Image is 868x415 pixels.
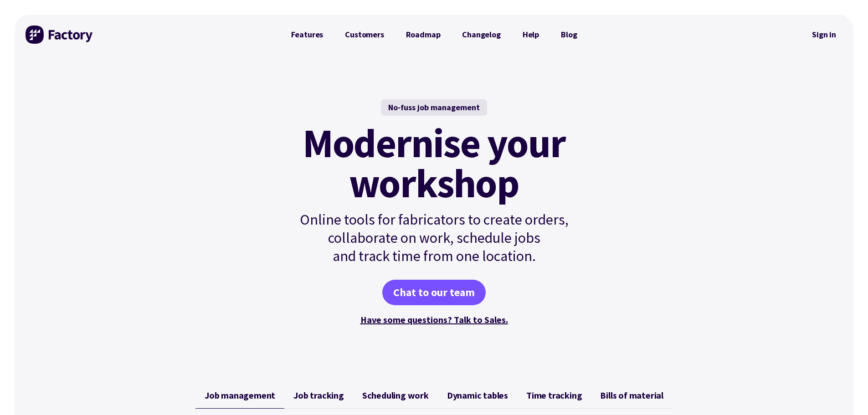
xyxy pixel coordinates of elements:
nav: Secondary Navigation [806,24,842,45]
a: Changelog [451,26,511,44]
span: Bills of material [600,390,663,401]
p: Online tools for fabricators to create orders, collaborate on work, schedule jobs and track time ... [280,210,588,265]
a: Help [512,26,550,44]
span: Job tracking [293,390,344,401]
div: No-fuss job management [381,99,487,116]
a: Blog [550,26,588,44]
span: Job management [205,390,275,401]
a: Sign in [806,24,842,45]
mark: Modernise your workshop [303,123,565,203]
a: Chat to our team [382,280,486,305]
a: Customers [334,26,395,44]
nav: Primary Navigation [280,26,588,44]
span: Dynamic tables [447,390,508,401]
a: Roadmap [395,26,452,44]
a: Features [280,26,334,44]
img: Factory [26,26,94,44]
span: Scheduling work [362,390,429,401]
a: Have some questions? Talk to Sales. [360,314,508,325]
span: Time tracking [526,390,582,401]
